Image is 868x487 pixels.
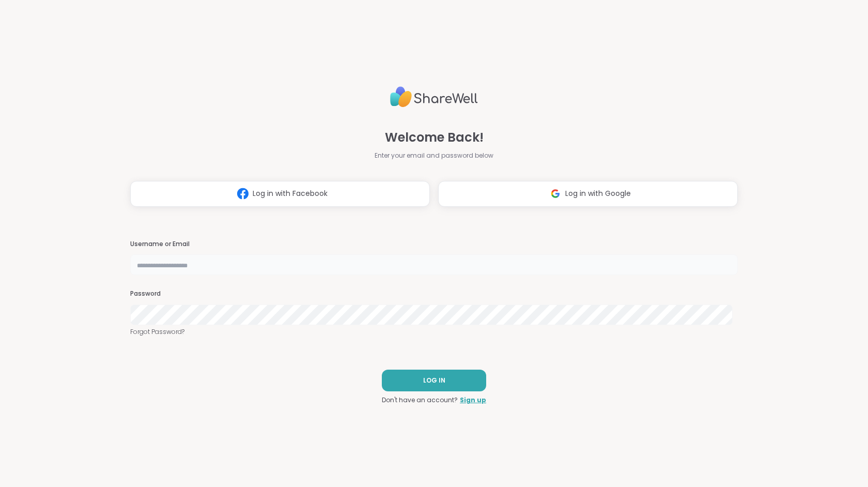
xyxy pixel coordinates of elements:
[253,188,328,199] span: Log in with Facebook
[438,181,738,207] button: Log in with Google
[130,327,738,337] a: Forgot Password?
[460,395,486,405] a: Sign up
[546,184,565,203] img: ShareWell Logomark
[385,128,484,147] span: Welcome Back!
[390,82,478,112] img: ShareWell Logo
[130,290,738,298] h3: Password
[423,376,445,385] span: LOG IN
[130,240,738,249] h3: Username or Email
[233,184,253,203] img: ShareWell Logomark
[130,181,430,207] button: Log in with Facebook
[382,395,458,405] span: Don't have an account?
[375,151,493,160] span: Enter your email and password below
[565,188,631,199] span: Log in with Google
[382,370,486,391] button: LOG IN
